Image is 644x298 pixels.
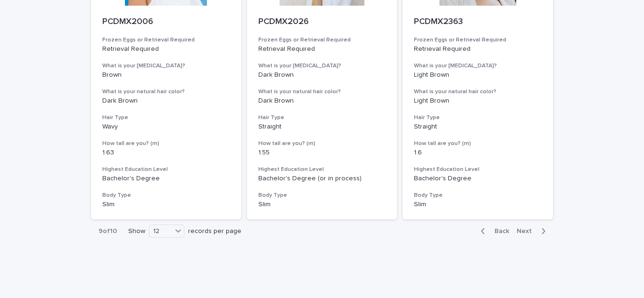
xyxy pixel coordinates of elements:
h3: Body Type [414,192,542,199]
h3: Body Type [258,192,386,199]
button: Next [513,227,553,235]
p: Bachelor's Degree [102,175,230,183]
p: PCDMX2026 [258,17,386,27]
p: Dark Brown [258,71,386,79]
p: Dark Brown [258,97,386,105]
h3: How tall are you? (m) [102,140,230,147]
p: Bachelor's Degree (or in process) [258,175,386,183]
p: Wavy [102,123,230,131]
p: Dark Brown [102,97,230,105]
p: records per page [188,227,241,235]
p: Light Brown [414,71,542,79]
h3: Highest Education Level [414,166,542,173]
h3: How tall are you? (m) [258,140,386,147]
p: Straight [414,123,542,131]
p: Brown [102,71,230,79]
h3: Frozen Eggs or Retrieval Required [258,36,386,44]
h3: How tall are you? (m) [414,140,542,147]
p: Bachelor's Degree [414,175,542,183]
p: Retrieval Required [102,45,230,53]
h3: Frozen Eggs or Retrieval Required [414,36,542,44]
p: 1.63 [102,149,230,157]
h3: Highest Education Level [102,166,230,173]
h3: What is your [MEDICAL_DATA]? [102,62,230,70]
p: 1.6 [414,149,542,157]
p: PCDMX2006 [102,17,230,27]
h3: What is your [MEDICAL_DATA]? [414,62,542,70]
p: Show [128,227,145,235]
h3: What is your natural hair color? [102,88,230,96]
p: Slim [258,201,386,209]
span: Next [517,228,537,234]
h3: Highest Education Level [258,166,386,173]
p: Slim [102,201,230,209]
p: Slim [414,201,542,209]
h3: Frozen Eggs or Retrieval Required [102,36,230,44]
h3: What is your natural hair color? [258,88,386,96]
h3: Body Type [102,192,230,199]
button: Back [473,227,513,235]
h3: What is your natural hair color? [414,88,542,96]
h3: Hair Type [414,114,542,121]
p: Straight [258,123,386,131]
p: Retrieval Required [414,45,542,53]
p: Light Brown [414,97,542,105]
p: 1.55 [258,149,386,157]
h3: What is your [MEDICAL_DATA]? [258,62,386,70]
p: 9 of 10 [91,220,124,243]
h3: Hair Type [258,114,386,121]
h3: Hair Type [102,114,230,121]
div: 12 [149,226,172,236]
p: Retrieval Required [258,45,386,53]
span: Back [489,228,509,234]
p: PCDMX2363 [414,17,542,27]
